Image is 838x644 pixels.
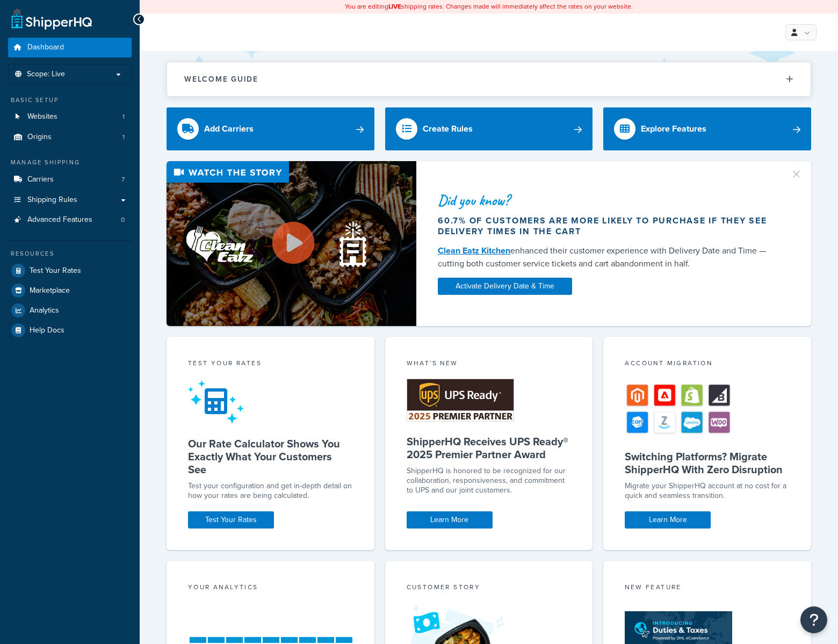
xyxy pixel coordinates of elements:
div: What's New [407,358,572,371]
button: Open Resource Center [800,606,827,633]
span: Help Docs [30,326,64,335]
img: Video thumbnail [167,161,416,326]
div: Resources [8,249,132,258]
h5: Switching Platforms? Migrate ShipperHQ With Zero Disruption [625,450,790,476]
a: Origins1 [8,127,132,147]
li: Websites [8,107,132,127]
a: Carriers7 [8,170,132,190]
li: Origins [8,127,132,147]
div: Customer Story [407,582,572,595]
span: Origins [27,133,52,142]
a: Marketplace [8,281,132,300]
button: Welcome Guide [167,62,811,96]
a: Test Your Rates [8,261,132,280]
div: Did you know? [438,193,777,208]
div: Create Rules [423,121,473,136]
h5: ShipperHQ Receives UPS Ready® 2025 Premier Partner Award [407,435,572,461]
span: 1 [122,112,125,121]
div: Your Analytics [188,582,353,595]
a: Help Docs [8,321,132,340]
a: Clean Eatz Kitchen [438,244,510,257]
span: Marketplace [30,286,70,295]
span: Advanced Features [27,215,92,225]
span: Test Your Rates [30,266,81,276]
span: Analytics [30,306,59,315]
div: enhanced their customer experience with Delivery Date and Time — cutting both customer service ti... [438,244,777,270]
a: Learn More [625,511,711,529]
div: Explore Features [641,121,706,136]
span: Scope: Live [27,70,65,79]
div: Test your configuration and get in-depth detail on how your rates are being calculated. [188,481,353,501]
span: Carriers [27,175,54,184]
div: Manage Shipping [8,158,132,167]
span: Dashboard [27,43,64,52]
div: Test your rates [188,358,353,371]
a: Websites1 [8,107,132,127]
div: New Feature [625,582,790,595]
a: Add Carriers [167,107,374,150]
a: Dashboard [8,38,132,57]
li: Advanced Features [8,210,132,230]
h2: Welcome Guide [184,75,258,83]
span: Shipping Rules [27,196,77,205]
div: Migrate your ShipperHQ account at no cost for a quick and seamless transition. [625,481,790,501]
li: Carriers [8,170,132,190]
a: Create Rules [385,107,593,150]
a: Explore Features [603,107,811,150]
a: Advanced Features0 [8,210,132,230]
a: Activate Delivery Date & Time [438,278,572,295]
div: 60.7% of customers are more likely to purchase if they see delivery times in the cart [438,215,777,237]
div: Basic Setup [8,96,132,105]
a: Learn More [407,511,493,529]
span: 0 [121,215,125,225]
div: Add Carriers [204,121,254,136]
a: Shipping Rules [8,190,132,210]
div: Account Migration [625,358,790,371]
b: LIVE [388,2,401,11]
a: Test Your Rates [188,511,274,529]
p: ShipperHQ is honored to be recognized for our collaboration, responsiveness, and commitment to UP... [407,466,572,495]
h5: Our Rate Calculator Shows You Exactly What Your Customers See [188,437,353,476]
span: 7 [121,175,125,184]
span: 1 [122,133,125,142]
a: Analytics [8,301,132,320]
span: Websites [27,112,57,121]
